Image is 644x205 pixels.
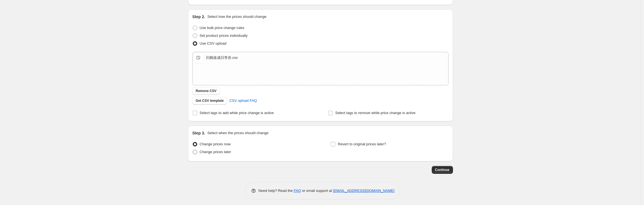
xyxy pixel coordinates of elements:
[207,14,266,20] p: Select how the prices should change
[192,14,205,20] h2: Step 2.
[200,41,226,45] span: Use CSV upload
[200,111,274,115] span: Select tags to add while price change is active
[200,142,231,146] span: Change prices now
[192,97,227,105] button: Get CSV template
[200,26,244,30] span: Use bulk price change rules
[294,189,301,193] a: FAQ
[435,168,450,172] span: Continue
[200,33,248,38] span: Set product prices individually
[200,150,231,154] span: Change prices later
[192,130,205,136] h2: Step 3.
[207,130,268,136] p: Select when the prices should change
[301,189,333,193] span: or email support at
[226,96,260,105] a: CSV upload FAQ
[196,98,224,103] span: Get CSV template
[229,98,257,103] span: CSV upload FAQ
[192,87,220,95] button: Remove CSV
[259,189,294,193] span: Need help? Read the
[335,111,416,115] span: Select tags to remove while price change is active
[333,189,394,193] a: [EMAIL_ADDRESS][DOMAIN_NAME]
[432,166,453,174] button: Continue
[206,55,238,61] div: 闪购改成日常价.csv
[338,142,386,146] span: Revert to original prices later?
[196,89,217,93] span: Remove CSV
